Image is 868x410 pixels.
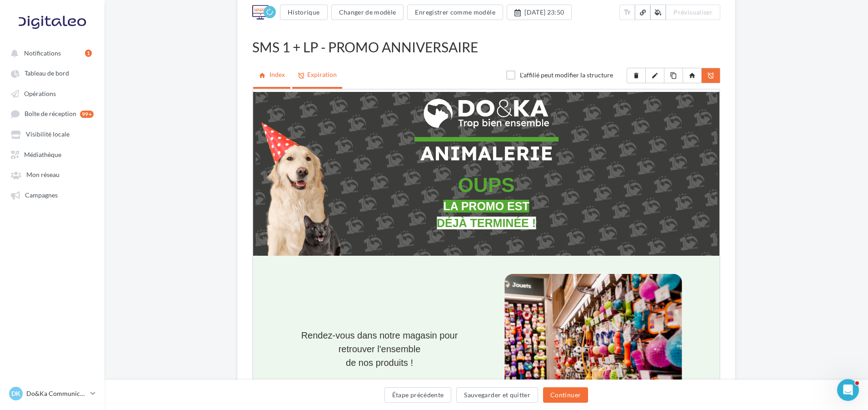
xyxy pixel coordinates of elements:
[48,241,205,264] span: Rendez-vous dans notre magasin pour retrouver l'ensemble
[264,6,276,18] div: Enregistrement en cours
[666,5,720,20] button: Prévisualiser
[507,5,572,20] button: [DATE] 23:50
[25,191,58,199] span: Campagnes
[80,111,94,118] div: 99+
[683,68,702,83] button: home
[407,5,503,20] button: Enregistrer comme modèle
[646,68,664,83] a: mode_edit
[253,63,290,86] a: Index
[259,71,268,80] i: home
[292,63,342,86] a: Expiration
[673,8,713,16] span: Prévisualiser
[543,387,588,403] button: Continuer
[670,72,677,79] i: content_copy
[623,8,631,17] i: text_fields
[97,7,369,78] img: logo_doka_Animalerie_Horizontal_fond_transparent-4.png
[633,72,640,79] i: delete
[651,72,658,79] i: mode_edit
[456,387,538,403] button: Sauvegarder et quitter
[506,71,613,79] label: L'affilié peut modifier la structure
[645,68,664,83] button: mode_edit
[184,127,283,140] span: DÉJÀ TERMINÉE !
[26,389,87,398] p: Do&Ka Communication
[701,68,720,83] button: alarm_off
[280,5,328,20] button: Historique
[25,70,69,77] span: Tableau de bord
[93,268,160,278] span: de nos produits !
[24,151,61,158] span: Médiathèque
[331,5,404,20] button: Changer de modèle
[24,49,61,57] span: Notifications
[702,68,720,83] a: alarm_off
[24,90,56,97] span: Opérations
[688,72,696,79] i: home
[5,45,95,61] button: Notifications 1
[11,389,20,398] span: DK
[252,38,720,56] div: SMS 1 + LP - PROMO ANNIVERSAIRE
[5,105,99,122] a: Boîte de réception 99+
[298,71,307,80] i: alarm_off
[627,68,646,83] button: delete
[707,72,714,79] i: alarm_off
[384,387,452,403] button: Étape précédente
[627,68,645,83] a: delete
[26,131,70,138] span: Visibilité locale
[5,187,99,203] a: Campagnes
[664,68,683,83] a: content_copy
[619,5,635,20] button: text_fields
[95,299,158,307] a: RDV EN MAGASIN
[7,385,97,402] a: DK Do&Ka Communication
[5,126,99,142] a: Visibilité locale
[5,166,99,182] a: Mon réseau
[5,146,99,162] a: Médiathèque
[25,110,76,118] span: Boîte de réception
[190,110,276,123] span: LA PROMO EST
[5,65,99,81] a: Tableau de bord
[85,50,92,57] div: 1
[683,68,701,83] a: home
[5,85,99,101] a: Opérations
[26,171,60,179] span: Mon réseau
[205,84,262,106] span: OUPS
[251,184,429,362] img: bloc-lp-rdvmag.png
[664,68,683,83] button: content_copy
[837,379,859,401] iframe: Intercom live chat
